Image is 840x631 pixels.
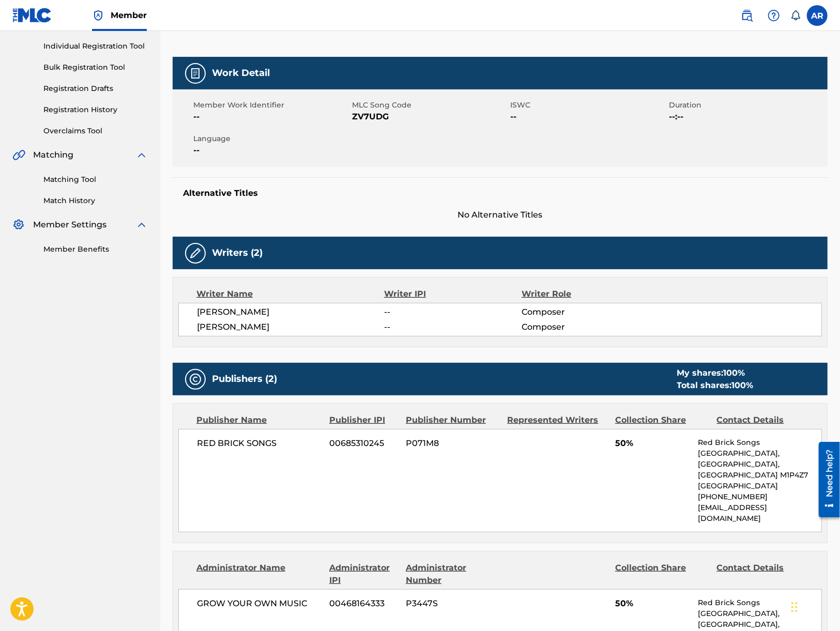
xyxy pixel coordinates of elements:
[193,111,349,123] span: --
[522,321,647,333] span: Composer
[197,437,322,450] span: RED BRICK SONGS
[698,502,821,524] p: [EMAIL_ADDRESS][DOMAIN_NAME]
[406,414,500,426] div: Publisher Number
[212,67,270,79] h5: Work Detail
[788,581,840,631] iframe: Chat Widget
[329,562,398,587] div: Administrator IPI
[763,5,784,26] div: Help
[197,306,384,318] span: [PERSON_NAME]
[698,459,821,481] p: [GEOGRAPHIC_DATA], [GEOGRAPHIC_DATA] M1P4Z7
[737,5,757,26] a: Public Search
[807,5,828,26] div: User Menu
[173,209,828,221] span: No Alternative Titles
[330,597,399,610] span: 00468164333
[717,562,811,587] div: Contact Details
[724,368,745,378] span: 100 %
[698,597,821,608] p: Red Brick Songs
[669,111,825,123] span: --:--
[811,438,840,521] iframe: Resource Center
[193,133,349,144] span: Language
[615,414,709,426] div: Collection Share
[669,100,825,111] span: Duration
[384,321,522,333] span: --
[197,597,322,610] span: GROW YOUR OWN MUSIC
[43,62,148,73] a: Bulk Registration Tool
[511,100,667,111] span: ISWC
[741,9,753,22] img: search
[212,247,263,259] h5: Writers (2)
[212,373,277,385] h5: Publishers (2)
[12,219,25,231] img: Member Settings
[92,9,104,22] img: Top Rightsholder
[732,380,754,390] span: 100 %
[677,367,754,379] div: My shares:
[33,149,73,161] span: Matching
[43,195,148,206] a: Match History
[43,174,148,185] a: Matching Tool
[791,592,798,623] div: Drag
[196,288,384,300] div: Writer Name
[43,126,148,136] a: Overclaims Tool
[406,597,499,610] span: P3447S
[330,437,399,450] span: 00685310245
[189,373,202,386] img: Publishers
[12,149,25,161] img: Matching
[615,597,690,610] span: 50%
[135,149,148,161] img: expand
[43,83,148,94] a: Registration Drafts
[384,288,522,300] div: Writer IPI
[189,247,202,259] img: Writers
[43,41,148,52] a: Individual Registration Tool
[189,67,202,80] img: Work Detail
[193,100,349,111] span: Member Work Identifier
[615,437,690,450] span: 50%
[790,10,801,21] div: Notifications
[352,100,508,111] span: MLC Song Code
[43,104,148,115] a: Registration History
[508,414,608,426] div: Represented Writers
[522,306,647,318] span: Composer
[698,481,821,491] p: [GEOGRAPHIC_DATA]
[406,562,500,587] div: Administrator Number
[698,448,821,459] p: [GEOGRAPHIC_DATA],
[193,144,349,157] span: --
[698,491,821,502] p: [PHONE_NUMBER]
[183,188,817,198] h5: Alternative Titles
[135,219,148,231] img: expand
[717,414,811,426] div: Contact Details
[698,437,821,448] p: Red Brick Songs
[33,219,106,231] span: Member Settings
[111,9,147,21] span: Member
[196,562,322,587] div: Administrator Name
[406,437,499,450] span: P071M8
[352,111,508,123] span: ZV7UDG
[12,8,52,23] img: MLC Logo
[197,321,384,333] span: [PERSON_NAME]
[43,244,148,255] a: Member Benefits
[511,111,667,123] span: --
[615,562,709,587] div: Collection Share
[384,306,522,318] span: --
[196,414,322,426] div: Publisher Name
[677,379,754,392] div: Total shares:
[329,414,398,426] div: Publisher IPI
[522,288,647,300] div: Writer Role
[768,9,780,22] img: help
[698,608,821,619] p: [GEOGRAPHIC_DATA],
